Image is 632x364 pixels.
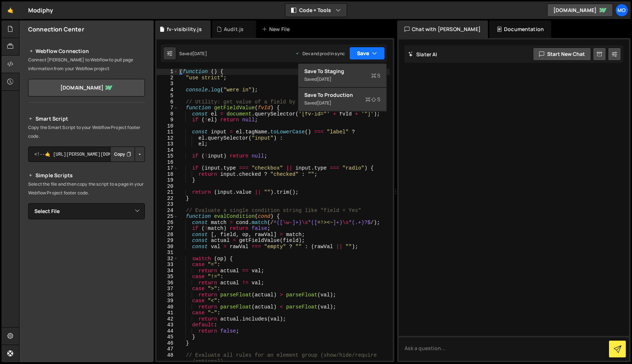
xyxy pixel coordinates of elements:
div: 25 [157,213,178,220]
div: 9 [157,117,178,123]
textarea: <!--🤙 [URL][PERSON_NAME][DOMAIN_NAME]> <script>document.addEventListener("DOMContentLoaded", func... [28,147,145,162]
div: New File [262,26,293,33]
div: 7 [157,105,178,111]
div: 2 [157,75,178,81]
div: 37 [157,286,178,292]
span: S [371,72,380,79]
div: 44 [157,328,178,334]
div: 29 [157,238,178,244]
div: 17 [157,165,178,171]
div: 30 [157,244,178,250]
div: 35 [157,274,178,280]
h2: Slater AI [408,51,437,58]
div: 45 [157,334,178,340]
a: Mo [615,4,628,17]
div: 14 [157,147,178,153]
div: 41 [157,310,178,316]
div: 4 [157,87,178,93]
div: Dev and prod in sync [295,50,345,57]
div: 40 [157,304,178,310]
a: [DOMAIN_NAME] [547,4,613,17]
h2: Simple Scripts [28,171,145,180]
div: 33 [157,262,178,268]
div: 26 [157,220,178,226]
button: Code + Tools [285,4,347,17]
div: 6 [157,99,178,105]
div: 13 [157,141,178,147]
div: [DATE] [317,76,331,82]
iframe: YouTube video player [28,231,146,297]
div: 11 [157,129,178,135]
a: 🤙 [1,1,19,19]
p: Copy the Smart Script to your Webflow Project footer code. [28,123,145,141]
div: 23 [157,201,178,208]
div: 8 [157,111,178,117]
div: fv-visibility.js [167,26,202,33]
button: Save to StagingS Saved[DATE] [298,64,386,88]
div: 3 [157,81,178,87]
div: 34 [157,268,178,274]
div: 32 [157,256,178,262]
div: 47 [157,346,178,352]
div: 20 [157,183,178,190]
p: Connect [PERSON_NAME] to Webflow to pull page information from your Webflow project [28,56,145,73]
div: 28 [157,232,178,238]
h2: Smart Script [28,114,145,123]
div: 18 [157,171,178,178]
div: Documentation [489,20,551,38]
div: 10 [157,123,178,129]
div: 15 [157,153,178,159]
div: 24 [157,208,178,214]
div: Button group with nested dropdown [110,147,145,162]
div: Save to Staging [304,68,380,75]
div: Saved [179,50,207,57]
div: 39 [157,298,178,304]
button: Start new chat [533,48,591,61]
div: Saved [304,99,380,107]
p: Select the file and then copy the script to a page in your Webflow Project footer code. [28,180,145,197]
div: Audit.js [224,26,244,33]
div: 12 [157,135,178,141]
div: Save to Production [304,91,380,99]
div: Chat with [PERSON_NAME] [397,20,488,38]
div: 5 [157,93,178,99]
h2: Connection Center [28,25,84,33]
div: 36 [157,280,178,286]
div: 38 [157,292,178,298]
div: Saved [304,75,380,84]
button: Copy [110,147,135,162]
a: [DOMAIN_NAME] [28,79,145,96]
button: Save [349,47,385,60]
div: 43 [157,322,178,328]
div: 16 [157,159,178,166]
div: [DATE] [192,50,207,57]
div: [DATE] [317,100,331,106]
div: 1 [157,69,178,75]
div: 42 [157,316,178,322]
div: 22 [157,196,178,202]
span: S [365,96,380,103]
h2: Webflow Connection [28,47,145,56]
div: 31 [157,250,178,256]
div: 46 [157,340,178,346]
div: 21 [157,189,178,196]
div: 27 [157,225,178,232]
button: Save to ProductionS Saved[DATE] [298,88,386,111]
div: 19 [157,177,178,183]
div: Modiphy [28,6,53,15]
